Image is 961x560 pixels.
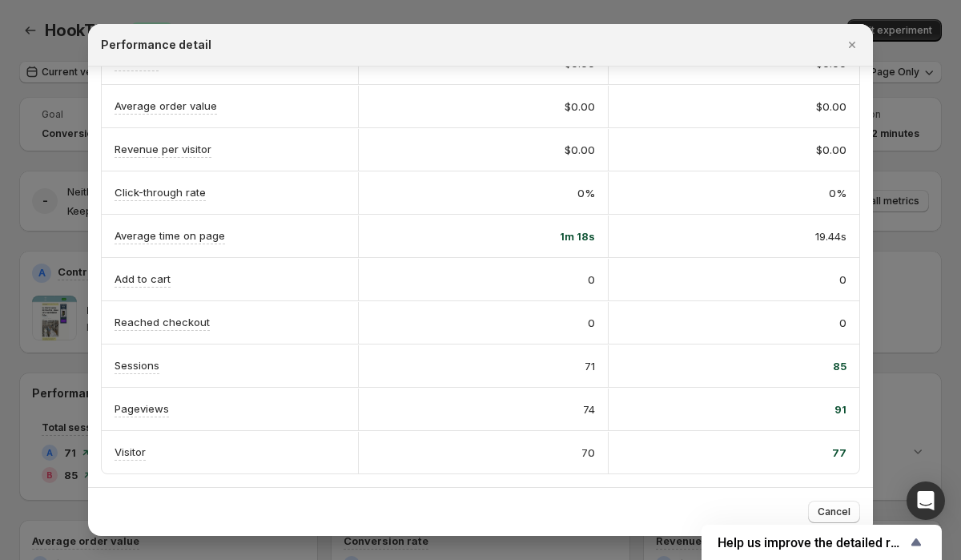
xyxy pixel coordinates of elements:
[101,37,211,53] h2: Performance detail
[565,99,595,115] span: $0.00
[815,228,846,244] span: 19.44s
[581,445,595,461] span: 70
[585,358,595,374] span: 71
[115,314,210,330] p: Reached checkout
[115,271,171,287] p: Add to cart
[834,401,846,417] span: 91
[115,444,146,460] p: Visitor
[832,445,846,461] span: 77
[808,501,860,523] button: Cancel
[816,142,846,158] span: $0.00
[829,185,846,201] span: 0%
[718,533,926,552] button: Show survey - Help us improve the detailed report for A/B campaigns
[839,272,846,288] span: 0
[115,141,211,157] p: Revenue per visitor
[907,481,945,520] div: Open Intercom Messenger
[115,357,159,373] p: Sessions
[718,535,907,550] span: Help us improve the detailed report for A/B campaigns
[833,358,846,374] span: 85
[560,228,595,244] span: 1m 18s
[841,34,863,56] button: Close
[839,315,846,331] span: 0
[818,506,850,518] span: Cancel
[115,184,206,200] p: Click-through rate
[588,315,595,331] span: 0
[565,142,595,158] span: $0.00
[115,98,217,114] p: Average order value
[583,401,595,417] span: 74
[816,99,846,115] span: $0.00
[115,228,225,244] p: Average time on page
[588,272,595,288] span: 0
[115,401,169,417] p: Pageviews
[577,185,595,201] span: 0%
